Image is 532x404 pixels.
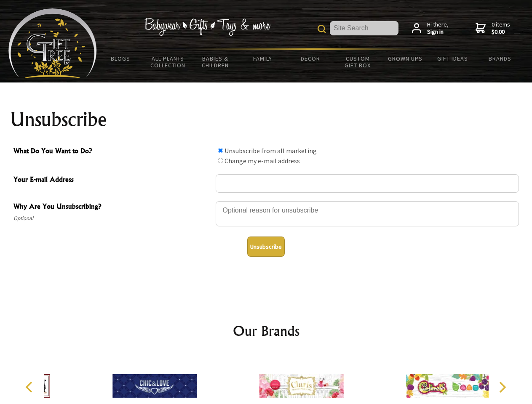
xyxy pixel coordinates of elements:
a: Decor [286,50,334,67]
a: Family [239,50,287,67]
textarea: Why Are You Unsubscribing? [216,201,519,226]
input: Your E-mail Address [216,174,519,193]
a: All Plants Collection [144,50,192,74]
img: Babyware - Gifts - Toys and more... [8,8,97,78]
span: What Do You Want to Do? [13,146,211,158]
strong: $0.00 [492,28,510,36]
strong: Sign in [427,28,449,36]
a: Grown Ups [381,50,429,67]
span: Hi there, [427,21,449,36]
img: product search [318,25,326,33]
span: Your E-mail Address [13,174,211,186]
span: Optional [13,213,211,223]
span: 0 items [492,21,510,36]
a: Hi there,Sign in [412,21,449,36]
label: Unsubscribe from all marketing [225,146,317,155]
a: Brands [476,50,524,67]
h1: Unsubscribe [10,109,522,130]
h2: Our Brands [17,321,516,341]
button: Previous [21,378,40,396]
span: Why Are You Unsubscribing? [13,201,211,213]
input: What Do You Want to Do? [218,148,223,153]
label: Change my e-mail address [225,157,300,165]
input: Site Search [330,21,398,35]
button: Next [493,378,511,396]
a: Gift Ideas [429,50,476,67]
input: What Do You Want to Do? [218,158,223,163]
a: Babies & Children [192,50,239,74]
a: BLOGS [97,50,144,67]
a: 0 items$0.00 [476,21,510,36]
img: Babywear - Gifts - Toys & more [144,18,270,36]
button: Unsubscribe [247,237,285,257]
a: Custom Gift Box [334,50,382,74]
